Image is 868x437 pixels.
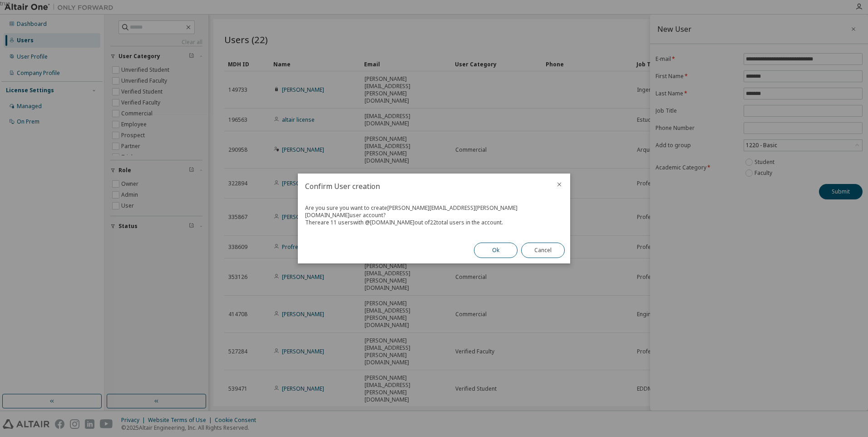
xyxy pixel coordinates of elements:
[556,181,563,188] button: close
[305,219,563,226] div: There are 11 users with @ [DOMAIN_NAME] out of 22 total users in the account.
[474,243,518,258] button: Ok
[305,204,563,219] div: Are you sure you want to create [PERSON_NAME][EMAIL_ADDRESS][PERSON_NAME][DOMAIN_NAME] user account?
[521,243,565,258] button: Cancel
[298,174,548,199] h2: Confirm User creation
